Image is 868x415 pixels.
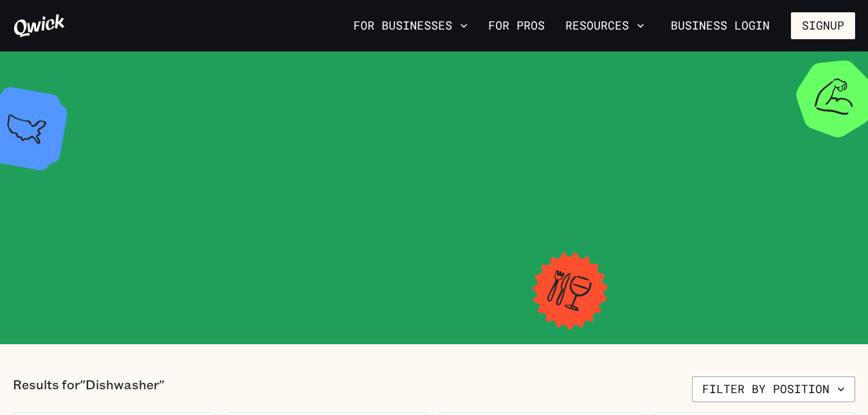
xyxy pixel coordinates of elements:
[560,15,650,37] button: Resources
[692,376,855,402] button: Filter by position
[348,15,473,37] button: For Businesses
[660,12,781,39] a: Business Login
[483,15,550,37] a: For Pros
[791,12,855,39] button: Signup
[13,376,164,402] p: Results for "Dishwasher"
